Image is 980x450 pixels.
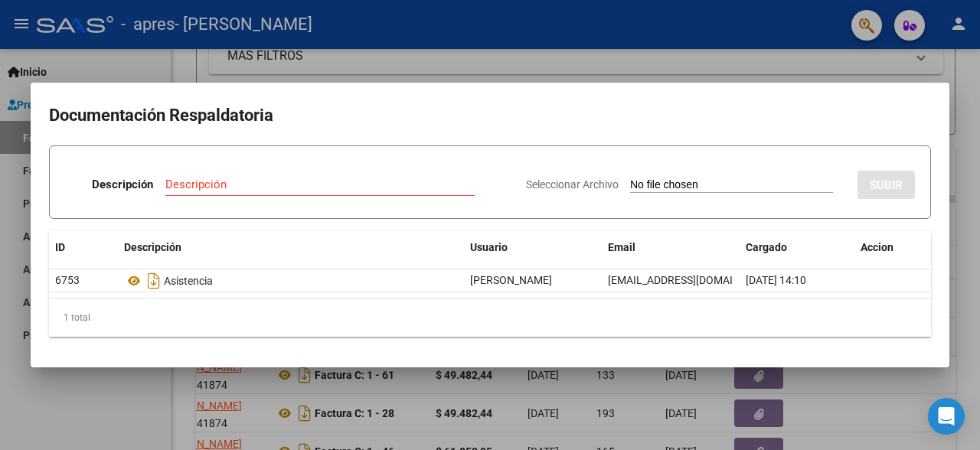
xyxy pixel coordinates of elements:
span: Email [608,241,635,253]
span: Seleccionar Archivo [526,178,619,191]
span: 6753 [55,274,80,286]
span: [DATE] 14:10 [746,274,806,286]
button: SUBIR [857,171,915,199]
span: [EMAIL_ADDRESS][DOMAIN_NAME] [608,274,778,286]
span: Usuario [470,241,508,253]
div: Open Intercom Messenger [928,398,965,435]
div: Asistencia [124,269,458,293]
span: [PERSON_NAME] [470,274,552,286]
datatable-header-cell: Descripción [118,231,464,264]
datatable-header-cell: Cargado [740,231,854,264]
span: ID [55,241,65,253]
datatable-header-cell: Accion [854,231,931,264]
i: Descargar documento [144,269,164,293]
h2: Documentación Respaldatoria [49,101,931,130]
datatable-header-cell: ID [49,231,118,264]
datatable-header-cell: Email [602,231,740,264]
div: 1 total [49,298,931,337]
span: Cargado [746,241,787,253]
span: SUBIR [870,178,903,192]
span: Accion [861,241,893,253]
span: Descripción [124,241,181,253]
p: Descripción [92,176,153,194]
datatable-header-cell: Usuario [464,231,602,264]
